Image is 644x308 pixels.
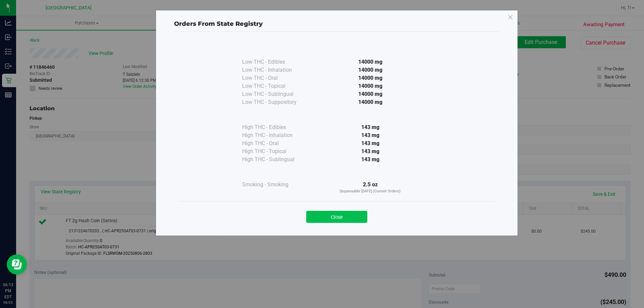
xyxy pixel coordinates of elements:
iframe: Resource center [7,254,27,274]
div: High THC - Sublingual [242,156,309,164]
div: Low THC - Suppository [242,98,309,106]
div: 143 mg [309,147,431,156]
div: High THC - Inhalation [242,131,309,139]
div: 14000 mg [309,98,431,106]
div: Low THC - Edibles [242,58,309,66]
div: High THC - Topical [242,147,309,156]
div: Low THC - Inhalation [242,66,309,74]
div: 14000 mg [309,66,431,74]
div: Low THC - Sublingual [242,90,309,98]
div: High THC - Edibles [242,123,309,131]
span: Orders From State Registry [174,20,263,27]
div: Low THC - Topical [242,82,309,90]
div: 143 mg [309,139,431,147]
div: 14000 mg [309,74,431,82]
div: Low THC - Oral [242,74,309,82]
p: Dispensable [DATE] (Current Orders) [309,189,431,194]
div: 2.5 oz [309,181,431,194]
div: High THC - Oral [242,139,309,147]
div: 143 mg [309,131,431,139]
div: 143 mg [309,156,431,164]
div: Smoking - Smoking [242,181,309,189]
div: 143 mg [309,123,431,131]
div: 14000 mg [309,82,431,90]
div: 14000 mg [309,58,431,66]
button: Close [306,211,367,223]
div: 14000 mg [309,90,431,98]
